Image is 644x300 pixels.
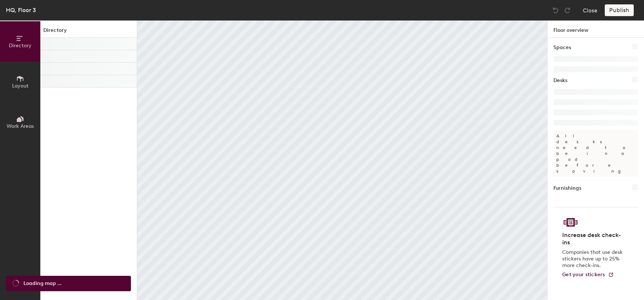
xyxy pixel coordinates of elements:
span: Directory [9,42,32,49]
p: All desks need to be in a pod before saving [553,130,638,177]
h1: Directory [40,26,137,38]
p: Companies that use desk stickers have up to 25% more check-ins. [562,249,625,269]
span: Loading map ... [23,279,62,288]
h1: Desks [553,77,567,85]
h1: Spaces [553,44,571,52]
h1: Furnishings [553,184,581,192]
span: Get your stickers [562,271,605,278]
h4: Increase desk check-ins [562,232,625,246]
span: Work Areas [7,123,34,129]
img: Redo [564,7,571,14]
img: Sticker logo [562,216,579,229]
img: Undo [552,7,559,14]
h1: Floor overview [548,21,644,38]
button: Close [583,4,597,16]
canvas: Map [137,21,547,300]
div: HQ, Floor 3 [6,5,36,15]
a: Get your stickers [562,272,614,278]
span: Layout [12,83,29,89]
